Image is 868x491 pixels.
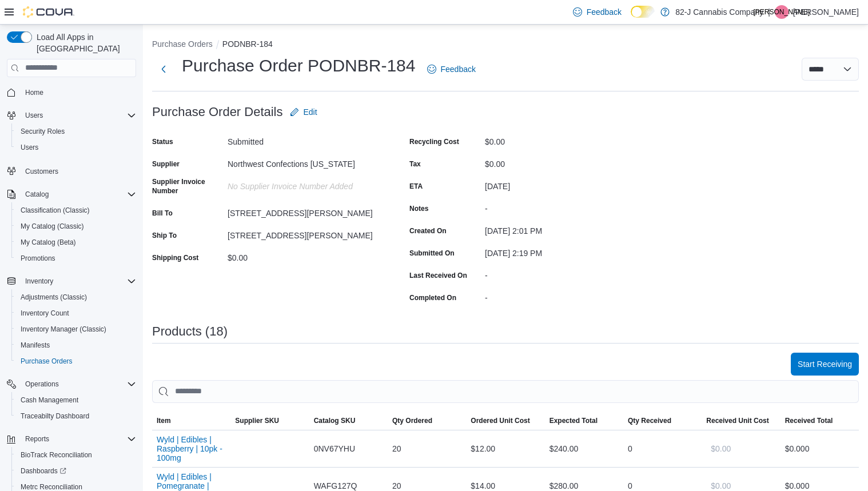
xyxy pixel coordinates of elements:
span: Classification (Classic) [21,206,90,215]
button: Home [2,84,141,101]
label: Recycling Cost [409,137,459,146]
span: Item [157,416,171,425]
span: Qty Received [628,416,671,425]
span: Traceabilty Dashboard [16,409,136,423]
span: Expected Total [550,416,598,425]
span: My Catalog (Classic) [16,219,136,233]
nav: An example of EuiBreadcrumbs [152,38,859,52]
button: Customers [2,162,141,179]
span: Promotions [16,252,136,265]
span: My Catalog (Classic) [21,222,84,231]
a: Dashboards [16,464,71,478]
a: Traceabilty Dashboard [16,409,94,423]
span: 0NV67YHU [314,442,355,456]
span: Home [25,88,43,97]
a: Home [21,86,48,99]
a: Feedback [568,1,626,23]
h3: Purchase Order Details [152,105,283,119]
a: Purchase Orders [16,354,77,368]
span: Cash Management [16,393,136,407]
span: Security Roles [16,125,136,138]
span: Inventory Count [16,306,136,320]
span: Catalog [25,190,49,199]
div: $240.00 [545,437,623,460]
span: Customers [21,163,136,178]
div: - [485,199,638,213]
button: Inventory [21,274,58,288]
span: Users [16,141,136,154]
label: Supplier [152,159,180,169]
button: Received Unit Cost [702,412,780,430]
h1: Purchase Order PODNBR-184 [182,54,416,77]
span: Purchase Orders [16,354,136,368]
span: Inventory Manager (Classic) [21,325,106,334]
span: Users [25,111,43,120]
label: Created On [409,226,447,235]
label: ETA [409,182,423,191]
label: Submitted On [409,249,455,258]
span: Dashboards [16,464,136,478]
button: Classification (Classic) [11,202,141,218]
button: Users [11,139,141,155]
span: Home [21,85,136,99]
span: Received Total [785,416,833,425]
span: My Catalog (Beta) [21,238,76,247]
button: Next [152,58,175,81]
span: Adjustments (Classic) [16,290,136,304]
div: $12.00 [466,437,544,460]
div: [STREET_ADDRESS][PERSON_NAME] [228,204,381,218]
span: Inventory [25,277,53,286]
label: Completed On [409,293,456,302]
a: My Catalog (Classic) [16,219,89,233]
span: Reports [25,434,49,444]
a: Inventory Manager (Classic) [16,322,111,336]
button: My Catalog (Classic) [11,218,141,234]
button: Catalog [21,187,53,201]
button: Adjustments (Classic) [11,289,141,305]
span: Cash Management [21,396,78,405]
a: Security Roles [16,125,69,138]
span: Load All Apps in [GEOGRAPHIC_DATA] [32,31,136,54]
button: Promotions [11,250,141,266]
label: Bill To [152,209,173,218]
div: [DATE] [485,177,638,191]
div: [STREET_ADDRESS][PERSON_NAME] [228,226,381,240]
label: Last Received On [409,271,467,280]
div: - [485,289,638,302]
button: Expected Total [545,412,623,430]
span: Catalog SKU [314,416,356,425]
span: Users [21,143,38,152]
a: Manifests [16,338,54,352]
span: Manifests [16,338,136,352]
a: Classification (Classic) [16,203,94,217]
span: Supplier SKU [235,416,279,425]
button: My Catalog (Beta) [11,234,141,250]
button: Edit [285,101,322,123]
button: Security Roles [11,123,141,139]
button: Inventory Count [11,305,141,321]
span: Adjustments (Classic) [21,293,87,302]
span: BioTrack Reconciliation [21,450,92,460]
span: Traceabilty Dashboard [21,412,89,421]
div: [DATE] 2:01 PM [485,222,638,235]
button: Users [21,109,47,122]
div: Jania Adams [775,5,789,19]
span: Feedback [441,63,476,75]
button: Operations [2,376,141,392]
button: Purchase Orders [11,353,141,369]
span: Customers [25,167,58,176]
button: Cash Management [11,392,141,408]
button: Supplier SKU [230,412,309,430]
a: Promotions [16,252,60,265]
button: Catalog SKU [309,412,388,430]
a: Adjustments (Classic) [16,290,91,304]
span: Start Receiving [798,358,852,370]
span: My Catalog (Beta) [16,235,136,249]
div: - [485,266,638,280]
button: Item [152,412,230,430]
button: $0.00 [706,437,735,460]
button: Traceabilty Dashboard [11,408,141,424]
div: 0 [623,437,702,460]
button: Inventory [2,273,141,289]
